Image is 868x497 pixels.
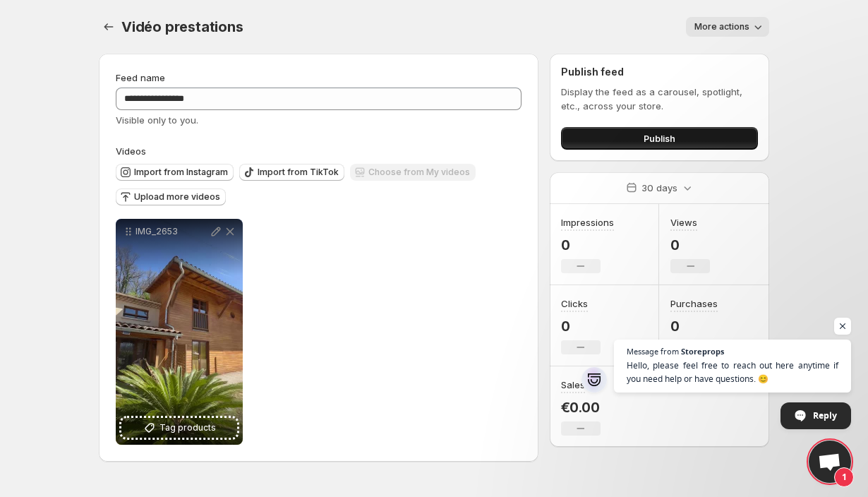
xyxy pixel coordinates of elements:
span: Storeprops [681,347,724,355]
button: Tag products [121,418,237,438]
span: Visible only to you. [116,114,198,126]
span: Import from Instagram [134,167,228,178]
button: Upload more videos [116,188,226,205]
p: €0.00 [561,399,601,416]
p: 0 [561,236,614,253]
span: Tag products [159,421,216,435]
p: IMG_2653 [135,226,209,237]
button: Import from Instagram [116,164,234,181]
a: Open chat [809,441,851,483]
h2: Publish feed [561,65,758,79]
div: IMG_2653Tag products [116,219,243,445]
span: Message from [627,347,679,355]
h3: Impressions [561,215,614,229]
h3: Clicks [561,297,588,311]
p: 30 days [641,181,677,195]
h3: Sales [561,378,585,392]
span: Hello, please feel free to reach out here anytime if you need help or have questions. 😊 [627,359,838,385]
button: Settings [99,17,119,37]
span: 1 [834,467,854,487]
button: Import from TikTok [239,164,344,181]
p: 0 [670,318,718,335]
p: Display the feed as a carousel, spotlight, etc., across your store. [561,85,758,113]
span: More actions [694,21,749,32]
button: More actions [686,17,769,37]
span: Reply [813,403,837,428]
span: Feed name [116,72,165,83]
p: 0 [561,318,601,335]
h3: Purchases [670,297,718,311]
span: Videos [116,145,146,157]
span: Upload more videos [134,191,220,203]
span: Import from TikTok [258,167,339,178]
span: Vidéo prestations [121,18,243,35]
span: Publish [644,131,675,145]
p: 0 [670,236,710,253]
h3: Views [670,215,697,229]
button: Publish [561,127,758,150]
